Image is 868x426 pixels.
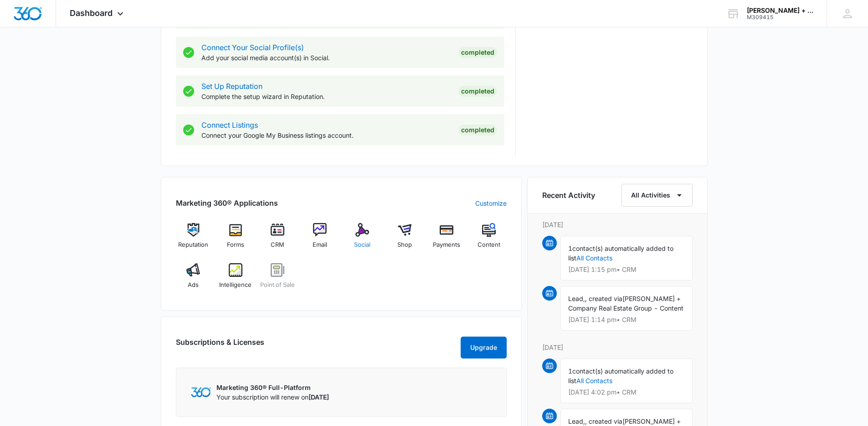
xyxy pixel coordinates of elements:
[568,367,673,384] span: contact(s) automatically added to list
[178,240,208,249] span: Reputation
[576,377,612,384] a: All Contacts
[568,367,572,375] span: 1
[313,240,327,249] span: Email
[568,389,685,395] p: [DATE] 4:02 pm • CRM
[201,43,304,52] a: Connect Your Social Profile(s)
[201,130,451,140] p: Connect your Google My Business listings account.
[201,53,451,62] p: Add your social media account(s) in Social.
[542,343,693,352] p: [DATE]
[747,7,813,14] div: account name
[201,82,262,91] a: Set Up Reputation
[568,295,585,302] span: Lead,
[585,295,622,302] span: , created via
[345,223,380,256] a: Social
[458,47,497,58] div: Completed
[219,281,252,290] span: Intelligence
[191,387,211,397] img: Marketing 360 Logo
[201,120,258,130] a: Connect Listings
[216,383,329,392] p: Marketing 360® Full-Platform
[429,223,464,256] a: Payments
[585,417,622,425] span: , created via
[216,392,329,402] p: Your subscription will renew on
[354,240,370,249] span: Social
[218,263,253,296] a: Intelligence
[475,198,507,208] a: Customize
[260,263,295,296] a: Point of Sale
[70,8,113,18] span: Dashboard
[176,197,278,208] h2: Marketing 360® Applications
[568,244,572,252] span: 1
[433,240,460,249] span: Payments
[227,240,244,249] span: Forms
[568,295,683,312] span: [PERSON_NAME] + Company Real Estate Group - Content
[176,337,264,355] h2: Subscriptions & Licenses
[218,223,253,256] a: Forms
[260,281,295,290] span: Point of Sale
[458,86,497,97] div: Completed
[458,125,497,135] div: Completed
[542,220,693,229] p: [DATE]
[260,223,295,256] a: CRM
[568,266,685,273] p: [DATE] 1:15 pm • CRM
[176,223,211,256] a: Reputation
[461,337,507,358] button: Upgrade
[747,14,813,21] div: account id
[568,317,685,323] p: [DATE] 1:14 pm • CRM
[303,223,338,256] a: Email
[621,184,693,207] button: All Activities
[308,393,329,401] span: [DATE]
[472,223,507,256] a: Content
[201,92,451,101] p: Complete the setup wizard in Reputation.
[568,244,673,262] span: contact(s) automatically added to list
[542,190,595,201] h6: Recent Activity
[397,240,412,249] span: Shop
[478,240,500,249] span: Content
[271,240,284,249] span: CRM
[188,281,199,290] span: Ads
[568,417,585,425] span: Lead,
[387,223,422,256] a: Shop
[176,263,211,296] a: Ads
[576,254,612,262] a: All Contacts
